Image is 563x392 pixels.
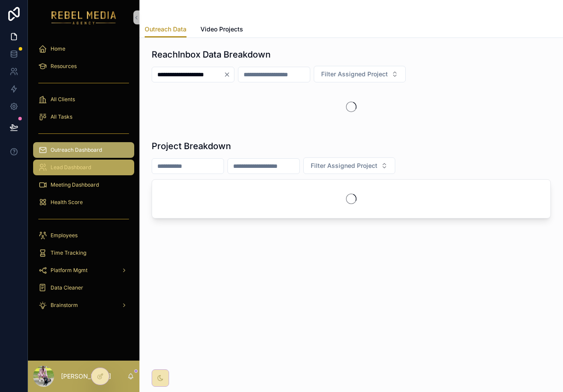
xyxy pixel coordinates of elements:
a: Video Projects [200,21,243,39]
span: Home [51,45,65,52]
span: Lead Dashboard [51,164,91,171]
a: All Tasks [33,109,134,125]
span: Brainstorm [51,302,78,309]
button: Select Button [314,66,406,82]
button: Select Button [303,157,395,174]
a: Brainstorm [33,297,134,313]
span: Meeting Dashboard [51,181,99,188]
span: Data Cleaner [51,284,83,291]
a: Employees [33,228,134,243]
img: App logo [51,10,116,24]
a: Meeting Dashboard [33,177,134,193]
a: Outreach Dashboard [33,142,134,158]
a: Home [33,41,134,57]
div: scrollable content [28,35,139,324]
p: [PERSON_NAME] [61,372,111,381]
a: Health Score [33,194,134,210]
span: Filter Assigned Project [321,70,388,78]
span: Outreach Data [145,25,187,34]
a: Data Cleaner [33,280,134,296]
h1: Project Breakdown [152,140,231,152]
button: Clear [224,71,234,78]
a: Outreach Data [145,21,187,38]
a: Time Tracking [33,245,134,261]
a: Lead Dashboard [33,160,134,175]
span: All Clients [51,96,75,103]
h1: ReachInbox Data Breakdown [152,48,271,61]
span: Video Projects [200,25,243,34]
a: All Clients [33,92,134,107]
span: Resources [51,63,77,70]
span: All Tasks [51,113,72,120]
span: Filter Assigned Project [311,161,377,170]
span: Outreach Dashboard [51,147,102,153]
span: Platform Mgmt [51,267,88,274]
a: Resources [33,58,134,74]
span: Employees [51,232,78,239]
span: Time Tracking [51,249,86,256]
span: Health Score [51,199,83,206]
a: Platform Mgmt [33,262,134,278]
